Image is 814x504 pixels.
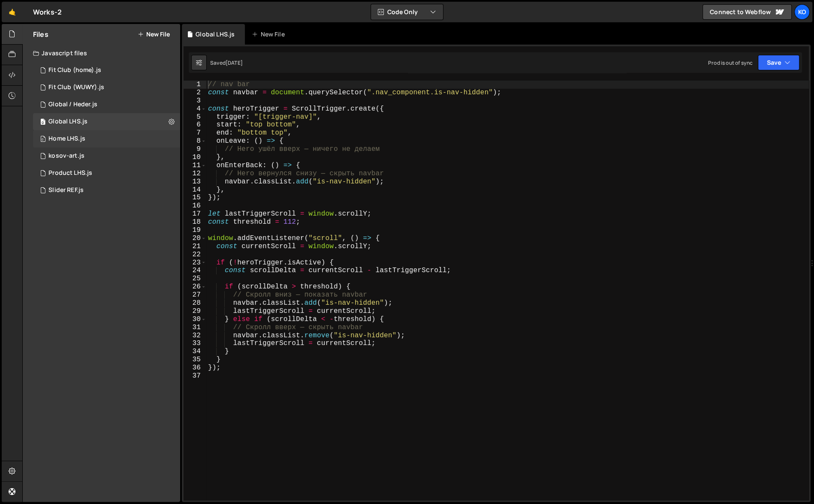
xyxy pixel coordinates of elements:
div: Global / Heder.js [48,101,97,108]
div: 2 [184,89,206,97]
div: 24 [184,267,206,275]
div: kosov-art.js [48,152,84,160]
div: 13 [184,178,206,186]
div: 32 [184,332,206,340]
a: Ko [794,4,810,20]
div: 26 [184,283,206,291]
div: 6928/22909.js [33,147,180,165]
div: 20 [184,234,206,243]
div: 37 [184,372,206,380]
div: 11 [184,162,206,170]
div: Slider REF.js [48,186,84,194]
div: 18 [184,218,206,226]
div: 6928/45086.js [33,113,180,130]
h2: Files [33,30,48,39]
div: 3 [184,97,206,105]
div: Product LHS.js [48,169,92,177]
div: 7 [184,129,206,137]
a: Connect to Webflow [702,4,792,20]
span: 0 [40,119,45,126]
button: New File [138,31,170,38]
div: 16 [184,202,206,210]
div: 12 [184,170,206,178]
div: 25 [184,275,206,283]
div: New File [252,30,288,39]
div: 31 [184,324,206,332]
div: Javascript files [23,45,180,62]
div: 33 [184,339,206,348]
div: 9 [184,145,206,153]
div: 21 [184,243,206,251]
button: Code Only [371,4,443,20]
div: Prod is out of sync [708,59,753,66]
div: Global LHS.js [48,118,87,126]
div: Saved [210,59,243,66]
div: 36 [184,364,206,372]
div: 6928/31842.js [33,79,180,96]
button: Save [758,55,799,70]
div: 14 [184,186,206,194]
div: 6928/45341.js [33,165,180,182]
div: 1 [184,81,206,89]
div: 6928/45342.js [33,182,180,199]
div: Global LHS.js [196,30,235,39]
div: Fit Club (home).js [48,66,101,74]
div: 6 [184,121,206,129]
div: Home LHS.js [48,135,85,143]
a: 🤙 [2,2,23,22]
div: 17 [184,210,206,218]
div: 28 [184,299,206,307]
div: 15 [184,194,206,202]
div: 29 [184,307,206,315]
div: 30 [184,315,206,324]
div: 23 [184,259,206,267]
div: Works-2 [33,7,62,17]
div: 6928/27047.js [33,62,180,79]
div: 35 [184,356,206,364]
div: [DATE] [226,59,243,66]
div: 6928/31203.js [33,96,180,113]
div: 27 [184,291,206,299]
div: 34 [184,348,206,356]
span: 0 [40,136,45,143]
div: 6928/45087.js [33,130,180,147]
div: Fit Club (WUWY).js [48,84,104,91]
div: 8 [184,137,206,145]
div: 19 [184,226,206,234]
div: 4 [184,105,206,113]
div: 22 [184,251,206,259]
div: 5 [184,113,206,121]
div: 10 [184,153,206,162]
